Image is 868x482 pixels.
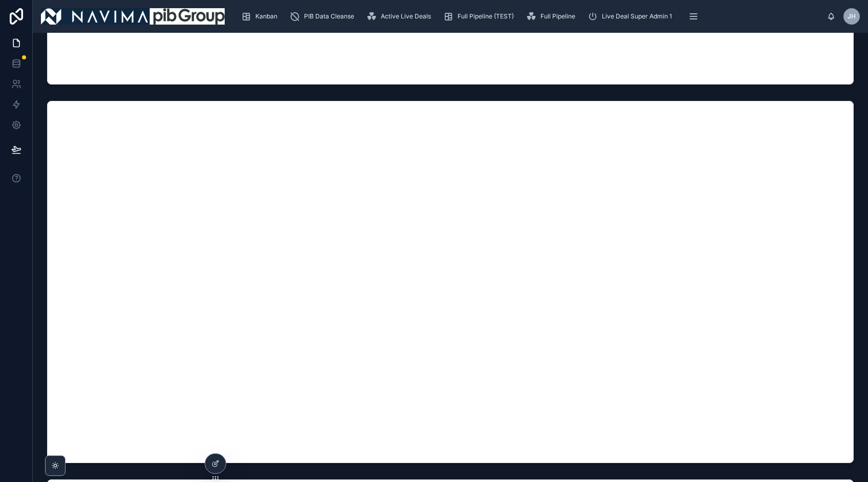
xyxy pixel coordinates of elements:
[523,7,582,26] a: Full Pipeline
[363,7,438,26] a: Active Live Deals
[287,7,361,26] a: PIB Data Cleanse
[304,12,354,20] span: PIB Data Cleanse
[233,5,827,28] div: scrollable content
[381,12,431,20] span: Active Live Deals
[41,8,225,25] img: App logo
[584,7,679,26] a: Live Deal Super Admin 1
[458,12,514,20] span: Full Pipeline (TEST)
[540,12,575,20] span: Full Pipeline
[848,12,856,20] span: JH
[255,12,277,20] span: Kanban
[238,7,285,26] a: Kanban
[602,12,672,20] span: Live Deal Super Admin 1
[440,7,521,26] a: Full Pipeline (TEST)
